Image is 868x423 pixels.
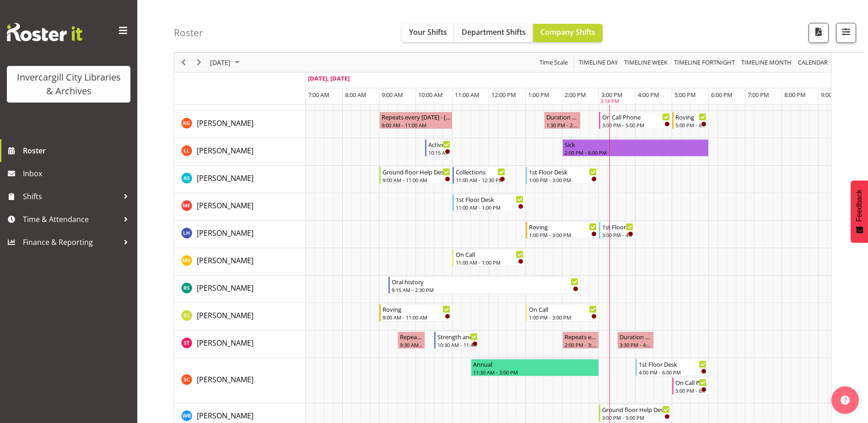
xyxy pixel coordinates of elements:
[602,222,633,231] div: 1st Floor Desk
[674,91,696,99] span: 5:00 PM
[546,112,578,121] div: Duration 1 hours - [PERSON_NAME]
[176,53,191,72] div: Previous
[836,23,856,43] button: Filter Shifts
[454,24,533,42] button: Department Shifts
[599,404,672,422] div: Willem Burger"s event - Ground floor Help Desk Begin From Tuesday, September 9, 2025 at 3:00:00 P...
[425,139,453,157] div: Lynette Lockett"s event - Active Rhyming Begin From Tuesday, September 9, 2025 at 10:15:00 AM GMT...
[526,222,599,239] div: Marion Hawkes"s event - Roving Begin From Tuesday, September 9, 2025 at 1:00:00 PM GMT+12:00 Ends...
[379,304,453,321] div: Samuel Carter"s event - Roving Begin From Tuesday, September 9, 2025 at 9:00:00 AM GMT+12:00 Ends...
[174,27,203,38] h4: Roster
[379,112,453,129] div: Katie Greene"s event - Repeats every tuesday - Katie Greene Begin From Tuesday, September 9, 2025...
[193,57,205,68] button: Next
[473,369,597,376] div: 11:30 AM - 3:00 PM
[473,359,597,369] div: Annual
[639,359,706,369] div: 1st Floor Desk
[565,332,597,341] div: Repeats every [DATE] - [PERSON_NAME]
[529,304,597,314] div: On Call
[638,91,659,99] span: 4:00 PM
[197,411,253,421] span: [PERSON_NAME]
[388,277,581,294] div: Rosie Stather"s event - Oral history Begin From Tuesday, September 9, 2025 at 9:15:00 AM GMT+12:0...
[855,190,863,222] span: Feedback
[540,27,595,37] span: Company Shifts
[797,57,829,68] span: calendar
[620,332,652,341] div: Duration 1 hours - [PERSON_NAME]
[600,98,619,105] div: 3:18 PM
[197,374,253,385] span: [PERSON_NAME]
[529,167,597,176] div: 1st Floor Desk
[345,91,367,99] span: 8:00 AM
[392,277,578,286] div: Oral history
[578,57,619,68] span: Timeline Day
[562,331,599,349] div: Saniya Thompson"s event - Repeats every tuesday - Saniya Thompson Begin From Tuesday, September 9...
[174,193,306,221] td: Marianne Foster resource
[174,358,306,403] td: Serena Casey resource
[174,111,306,138] td: Katie Greene resource
[456,176,505,184] div: 11:00 AM - 12:30 PM
[784,91,806,99] span: 8:00 PM
[562,139,709,157] div: Lynette Lockett"s event - Sick Begin From Tuesday, September 9, 2025 at 2:00:00 PM GMT+12:00 Ends...
[675,378,706,387] div: On Call Phone
[821,91,842,99] span: 9:00 PM
[382,112,450,121] div: Repeats every [DATE] - [PERSON_NAME]
[602,231,633,239] div: 3:00 PM - 4:00 PM
[23,212,119,226] span: Time & Attendance
[453,249,526,266] div: Marion van Voornveld"s event - On Call Begin From Tuesday, September 9, 2025 at 11:00:00 AM GMT+1...
[491,91,516,99] span: 12:00 PM
[402,24,454,42] button: Your Shifts
[456,195,523,204] div: 1st Floor Desk
[178,57,190,68] button: Previous
[434,331,480,349] div: Saniya Thompson"s event - Strength and Balance Begin From Tuesday, September 9, 2025 at 10:30:00 ...
[565,149,706,156] div: 2:00 PM - 6:00 PM
[437,332,478,341] div: Strength and Balance
[809,23,829,43] button: Download a PDF of the roster for the current day
[197,173,253,184] a: [PERSON_NAME]
[7,23,82,41] img: Rosterit website logo
[308,74,350,82] span: [DATE], [DATE]
[197,410,253,421] a: [PERSON_NAME]
[529,314,597,321] div: 1:00 PM - 3:00 PM
[711,91,733,99] span: 6:00 PM
[455,91,480,99] span: 11:00 AM
[383,176,450,184] div: 9:00 AM - 11:00 AM
[191,53,207,72] div: Next
[453,167,507,184] div: Mandy Stenton"s event - Collections Begin From Tuesday, September 9, 2025 at 11:00:00 AM GMT+12:0...
[539,57,569,68] span: Time Scale
[623,57,669,68] span: Timeline Week
[599,222,636,239] div: Marion Hawkes"s event - 1st Floor Desk Begin From Tuesday, September 9, 2025 at 3:00:00 PM GMT+12...
[529,231,597,239] div: 1:00 PM - 3:00 PM
[197,255,253,266] a: [PERSON_NAME]
[174,138,306,166] td: Lynette Lockett resource
[174,331,306,358] td: Saniya Thompson resource
[675,387,706,394] div: 5:00 PM - 6:00 PM
[23,167,133,180] span: Inbox
[599,112,672,129] div: Katie Greene"s event - On Call Phone Begin From Tuesday, September 9, 2025 at 3:00:00 PM GMT+12:0...
[197,200,253,211] a: [PERSON_NAME]
[565,140,706,149] div: Sick
[197,374,253,385] a: [PERSON_NAME]
[636,359,709,376] div: Serena Casey"s event - 1st Floor Desk Begin From Tuesday, September 9, 2025 at 4:00:00 PM GMT+12:...
[456,259,523,266] div: 11:00 AM - 1:00 PM
[602,414,670,421] div: 3:00 PM - 5:00 PM
[428,149,450,156] div: 10:15 AM - 11:00 AM
[529,222,597,231] div: Roving
[197,310,253,320] span: [PERSON_NAME]
[437,341,478,348] div: 10:30 AM - 11:45 AM
[398,331,425,349] div: Saniya Thompson"s event - Repeats every tuesday - Saniya Thompson Begin From Tuesday, September 9...
[308,91,329,99] span: 7:00 AM
[851,180,868,243] button: Feedback - Show survey
[382,91,403,99] span: 9:00 AM
[174,276,306,303] td: Rosie Stather resource
[197,228,253,238] span: [PERSON_NAME]
[209,57,232,68] span: [DATE]
[639,369,706,376] div: 4:00 PM - 6:00 PM
[841,396,850,405] img: help-xxl-2.png
[623,57,669,68] button: Timeline Week
[740,57,793,68] button: Timeline Month
[740,57,793,68] span: Timeline Month
[526,304,599,321] div: Samuel Carter"s event - On Call Begin From Tuesday, September 9, 2025 at 1:00:00 PM GMT+12:00 End...
[382,121,450,129] div: 9:00 AM - 11:00 AM
[197,310,253,321] a: [PERSON_NAME]
[471,359,599,376] div: Serena Casey"s event - Annual Begin From Tuesday, September 9, 2025 at 11:30:00 AM GMT+12:00 Ends...
[602,405,670,414] div: Ground floor Help Desk
[565,341,597,348] div: 2:00 PM - 3:00 PM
